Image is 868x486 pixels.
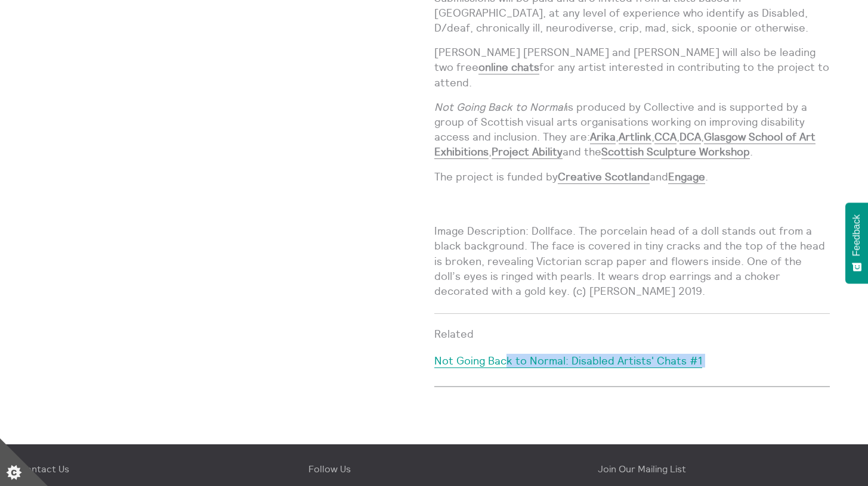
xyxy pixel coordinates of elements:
a: DCA [679,130,701,144]
a: Not Going Back to Normal: Disabled Artists' Chats #1 [434,354,702,368]
a: online chats [478,60,539,74]
span: Feedback [851,214,862,256]
a: CCA [654,130,677,144]
a: Project Ability [492,145,563,159]
h4: Contact Us [19,463,270,474]
a: Engage [668,170,705,184]
h4: Follow Us [308,463,560,474]
h4: Related [434,328,830,341]
a: Arika [590,130,616,144]
a: Creative Scotland [558,170,650,184]
p: Image Description: Dollface. The porcelain head of a doll stands out from a black background. The... [434,194,830,298]
a: Scottish Sculpture Workshop [601,145,750,159]
h4: Join Our Mailing List [598,463,849,474]
p: [PERSON_NAME] [PERSON_NAME] and [PERSON_NAME] will also be leading two free for any artist intere... [434,45,830,90]
p: is produced by Collective and is supported by a group of Scottish visual arts organisations worki... [434,99,830,160]
button: Feedback - Show survey [845,202,868,283]
em: Not Going Back to Normal [434,100,566,114]
a: Artlink [619,130,651,144]
a: Glasgow School of Art Exhibitions [434,130,816,159]
p: The project is funded by and . [434,169,830,184]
